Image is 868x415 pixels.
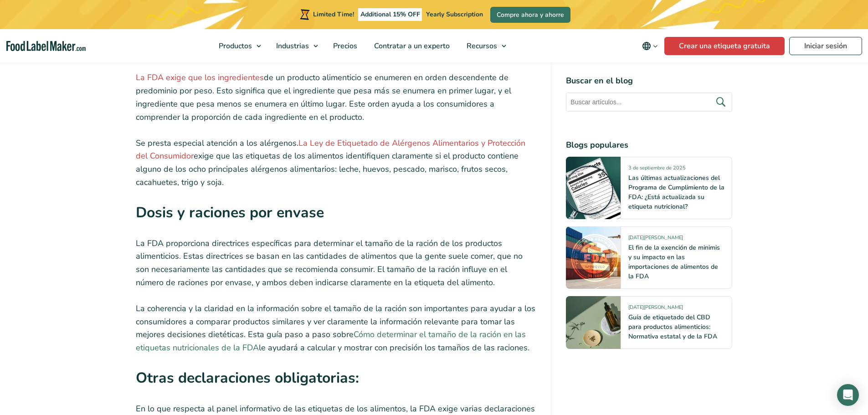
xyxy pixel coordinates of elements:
a: Crear una etiqueta gratuita [664,37,785,55]
span: 3 de septiembre de 2025 [628,164,686,175]
p: de un producto alimenticio se enumeren en orden descendente de predominio por peso. Esto signific... [136,71,537,123]
input: Buscar artículos... [566,92,732,112]
span: Productos [216,41,253,51]
a: El fin de la exención de minimis y su impacto en las importaciones de alimentos de la FDA [628,243,720,281]
p: La coherencia y la claridad en la información sobre el tamaño de la ración son importantes para a... [136,302,537,354]
div: Open Intercom Messenger [837,384,859,406]
a: Contratar a un experto [366,29,456,63]
span: Yearly Subscription [426,10,483,19]
button: Change language [636,37,664,55]
strong: Dosis y raciones por envase [136,203,324,222]
a: Industrias [268,29,323,63]
p: La FDA proporciona directrices específicas para determinar el tamaño de la ración de los producto... [136,237,537,289]
span: [DATE][PERSON_NAME] [628,304,683,314]
a: Iniciar sesión [789,37,862,55]
a: Recursos [458,29,511,63]
span: Limited Time! [313,10,354,19]
span: Industrias [273,41,310,51]
h4: Buscar en el blog [566,75,732,87]
strong: Otras declaraciones obligatorias: [136,368,359,388]
a: Las últimas actualizaciones del Programa de Cumplimiento de la FDA: ¿Está actualizada su etiqueta... [628,174,724,211]
span: [DATE][PERSON_NAME] [628,234,683,245]
p: Se presta especial atención a los alérgenos. exige que las etiquetas de los alimentos identifique... [136,137,537,189]
span: Additional 15% OFF [358,8,422,21]
a: La FDA exige que los ingredientes [136,72,264,83]
h4: Blogs populares [566,139,732,151]
a: La Ley de Etiquetado de Alérgenos Alimentarios y Protección del Consumidor [136,138,525,162]
a: Guía de etiquetado del CBD para productos alimenticios: Normativa estatal y de la FDA [628,313,717,341]
a: Compre ahora y ahorre [490,7,570,23]
a: Food Label Maker homepage [6,41,86,51]
span: Contratar a un experto [371,41,451,51]
span: Precios [330,41,358,51]
a: Precios [325,29,364,63]
a: Productos [211,29,266,63]
span: Recursos [464,41,498,51]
